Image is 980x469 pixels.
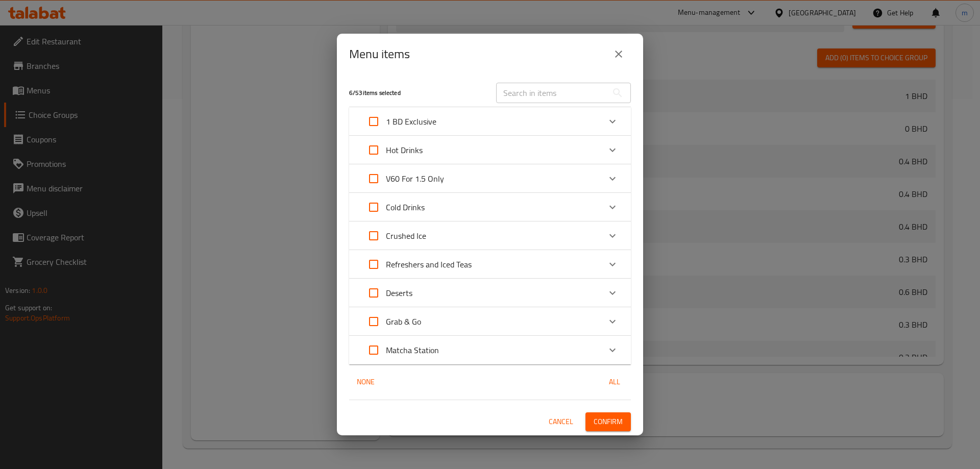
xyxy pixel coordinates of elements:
p: V60 For 1.5 Only [386,172,444,185]
div: Expand [349,336,631,364]
input: Search in items [496,83,607,103]
span: All [602,376,627,388]
button: All [598,373,631,391]
p: Hot Drinks [386,144,423,156]
span: Cancel [549,415,573,428]
p: Refreshers and Iced Teas [386,258,472,270]
div: Expand [349,307,631,336]
h5: 6 / 53 items selected [349,89,484,97]
p: Crushed Ice [386,230,426,242]
div: Expand [349,193,631,221]
button: Confirm [585,412,631,431]
button: None [349,373,382,391]
p: Matcha Station [386,344,439,356]
button: Cancel [545,412,577,431]
p: Grab & Go [386,315,421,328]
p: 1 BD Exclusive [386,115,436,128]
h2: Menu items [349,46,410,62]
div: Expand [349,164,631,193]
p: Cold Drinks [386,201,425,213]
div: Expand [349,221,631,250]
span: None [353,376,378,388]
div: Expand [349,136,631,164]
p: Deserts [386,287,412,299]
button: close [606,42,631,66]
span: Confirm [594,415,623,428]
div: Expand [349,250,631,279]
div: Expand [349,279,631,307]
div: Expand [349,107,631,136]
